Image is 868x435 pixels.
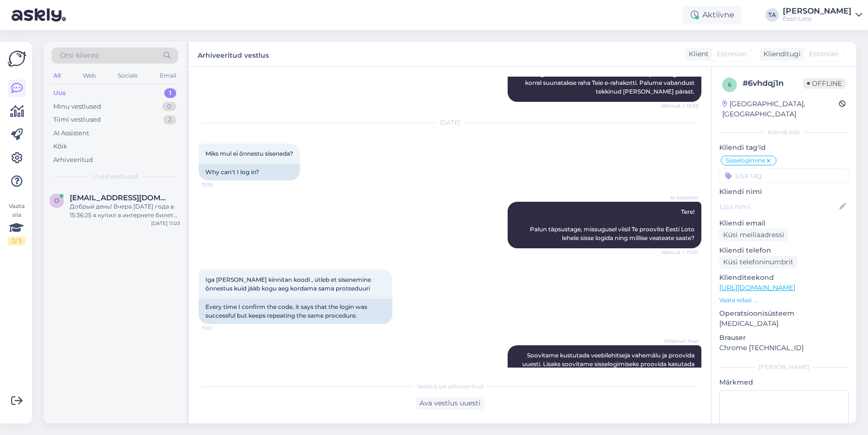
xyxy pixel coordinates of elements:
[116,69,139,82] div: Socials
[719,218,849,228] p: Kliendi email
[53,102,101,112] div: Minu vestlused
[765,8,779,22] div: TA
[201,181,238,188] span: 11:00
[53,129,89,138] div: AI Assistent
[719,319,849,329] p: [MEDICAL_DATA]
[719,187,849,197] p: Kliendi nimi
[53,142,67,151] div: Kõik
[719,245,849,256] p: Kliendi telefon
[728,81,731,88] span: 6
[70,193,170,202] span: ogb3107@gmail.com
[162,102,176,112] div: 0
[54,197,59,204] span: o
[158,69,178,82] div: Email
[719,296,849,305] p: Vaata edasi ...
[803,78,846,89] span: Offline
[53,155,93,165] div: Arhiveeritud
[726,158,765,163] span: Sisselogimine
[198,48,269,61] label: Arhiveeritud vestlus
[53,88,66,98] div: Uus
[719,128,849,137] div: Kliendi info
[717,49,746,59] span: Estonian
[683,6,742,24] div: Aktiivne
[783,7,862,23] a: [PERSON_NAME]Eesti Loto
[720,201,837,212] input: Lisa nimi
[719,143,849,153] p: Kliendi tag'id
[515,352,696,420] span: Soovitame kustutada veebilehitseja vahemälu ja proovida uuesti. Lisaks soovitame sisselogimiseks ...
[719,256,797,269] div: Küsi telefoninumbrit
[8,202,25,245] div: Vaata siia
[51,69,62,82] div: All
[661,102,698,110] span: Nähtud ✓ 19:35
[53,115,101,125] div: Tiimi vestlused
[8,237,25,245] div: 2 / 3
[719,168,849,183] input: Lisa tag
[199,164,300,180] div: Why can't I log in?
[417,382,483,391] span: Vestlus on arhiveeritud
[719,308,849,319] p: Operatsioonisüsteem
[719,363,849,371] div: [PERSON_NAME]
[719,283,795,292] a: [URL][DOMAIN_NAME]
[70,202,180,220] div: Добрый день! Вчера [DATE] года в 15:36:25 я купил в интернете билет вэб лотереи Maximillian. ID с...
[205,150,293,157] span: Miks mul ei õnnestu siseneda?
[809,49,838,59] span: Estonian
[416,397,484,410] div: Ava vestlus uuesti
[93,172,138,181] span: Uued vestlused
[199,299,392,324] div: Every time I confirm the code, it says that the login was successful but keeps repeating the same...
[719,228,788,242] div: Küsi meiliaadressi
[783,7,852,15] div: [PERSON_NAME]
[719,273,849,283] p: Klienditeekond
[205,276,372,292] span: Iga [PERSON_NAME] kinnitan koodi , ütleb et sisenemine õnnestus kuid jääb kogu aeg kordama sama p...
[759,49,801,59] div: Klienditugi
[163,115,176,125] div: 2
[60,50,99,61] span: Otsi kliente
[783,15,852,23] div: Eesti Loto
[719,377,849,387] p: Märkmed
[201,324,238,332] span: 11:02
[8,49,26,68] img: Askly Logo
[662,338,698,345] span: Pillemari Paal
[743,78,803,89] div: # 6vhdqj1n
[661,249,698,256] span: Nähtud ✓ 11:00
[719,333,849,343] p: Brauser
[164,88,176,98] div: 1
[685,49,709,59] div: Klient
[722,99,839,119] div: [GEOGRAPHIC_DATA], [GEOGRAPHIC_DATA]
[662,194,698,201] span: AI Assistent
[719,343,849,353] p: Chrome [TECHNICAL_ID]
[81,69,98,82] div: Web
[151,220,180,227] div: [DATE] 11:03
[199,118,701,127] div: [DATE]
